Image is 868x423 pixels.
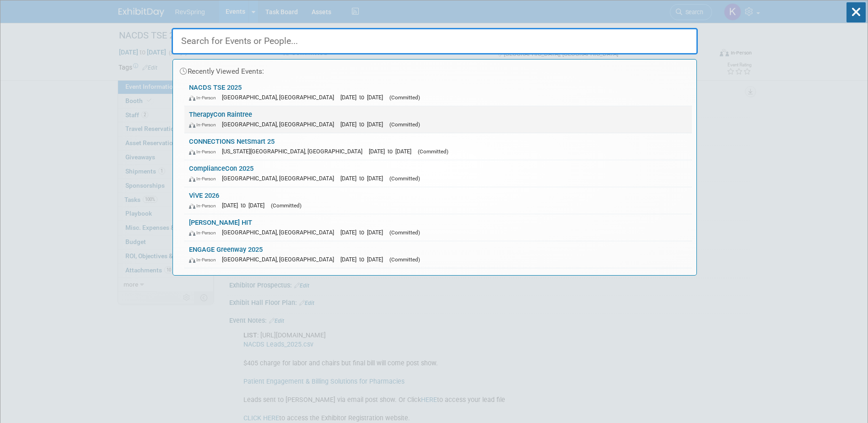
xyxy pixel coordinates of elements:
[389,94,420,101] span: (Committed)
[189,95,220,101] span: In-Person
[184,187,692,214] a: ViVE 2026 In-Person [DATE] to [DATE] (Committed)
[369,148,416,155] span: [DATE] to [DATE]
[189,203,220,209] span: In-Person
[184,133,692,160] a: CONNECTIONS NetSmart 25 In-Person [US_STATE][GEOGRAPHIC_DATA], [GEOGRAPHIC_DATA] [DATE] to [DATE]...
[222,202,269,209] span: [DATE] to [DATE]
[189,149,220,155] span: In-Person
[340,94,388,101] span: [DATE] to [DATE]
[222,94,339,101] span: [GEOGRAPHIC_DATA], [GEOGRAPHIC_DATA]
[389,121,420,128] span: (Committed)
[222,148,367,155] span: [US_STATE][GEOGRAPHIC_DATA], [GEOGRAPHIC_DATA]
[389,175,420,182] span: (Committed)
[340,121,388,128] span: [DATE] to [DATE]
[222,175,339,182] span: [GEOGRAPHIC_DATA], [GEOGRAPHIC_DATA]
[189,176,220,182] span: In-Person
[178,60,692,79] div: Recently Viewed Events:
[222,121,339,128] span: [GEOGRAPHIC_DATA], [GEOGRAPHIC_DATA]
[389,256,420,263] span: (Committed)
[184,241,692,268] a: ENGAGE Greenway 2025 In-Person [GEOGRAPHIC_DATA], [GEOGRAPHIC_DATA] [DATE] to [DATE] (Committed)
[172,28,698,54] input: Search for Events or People...
[189,257,220,263] span: In-Person
[184,106,692,133] a: TherapyCon Raintree In-Person [GEOGRAPHIC_DATA], [GEOGRAPHIC_DATA] [DATE] to [DATE] (Committed)
[184,160,692,187] a: ComplianceCon 2025 In-Person [GEOGRAPHIC_DATA], [GEOGRAPHIC_DATA] [DATE] to [DATE] (Committed)
[389,229,420,236] span: (Committed)
[189,230,220,236] span: In-Person
[271,202,302,209] span: (Committed)
[340,256,388,263] span: [DATE] to [DATE]
[340,175,388,182] span: [DATE] to [DATE]
[189,122,220,128] span: In-Person
[222,229,339,236] span: [GEOGRAPHIC_DATA], [GEOGRAPHIC_DATA]
[184,79,692,106] a: NACDS TSE 2025 In-Person [GEOGRAPHIC_DATA], [GEOGRAPHIC_DATA] [DATE] to [DATE] (Committed)
[340,229,388,236] span: [DATE] to [DATE]
[418,148,448,155] span: (Committed)
[184,214,692,241] a: [PERSON_NAME] HIT In-Person [GEOGRAPHIC_DATA], [GEOGRAPHIC_DATA] [DATE] to [DATE] (Committed)
[222,256,339,263] span: [GEOGRAPHIC_DATA], [GEOGRAPHIC_DATA]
